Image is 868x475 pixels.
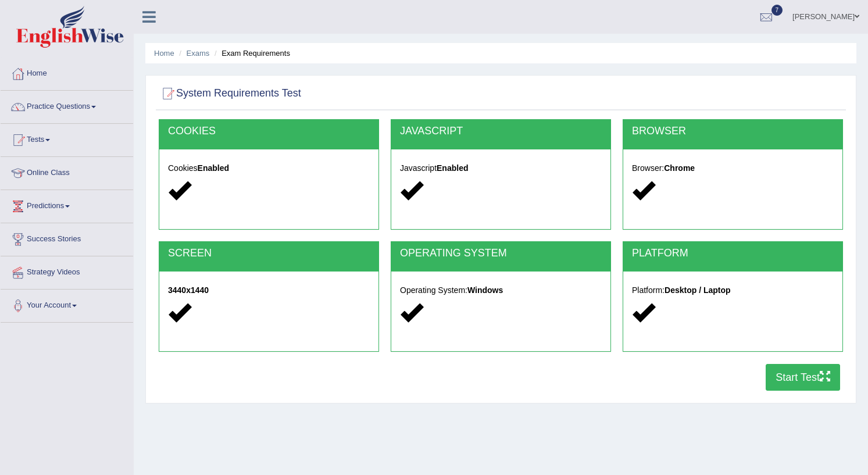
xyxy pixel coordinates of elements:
[400,286,602,295] h5: Operating System:
[400,248,602,259] h2: OPERATING SYSTEM
[198,163,229,173] strong: Enabled
[1,190,133,219] a: Predictions
[1,223,133,252] a: Success Stories
[664,163,695,173] strong: Chrome
[632,248,834,259] h2: PLATFORM
[168,126,370,137] h2: COOKIES
[771,5,783,16] span: 7
[632,164,834,173] h5: Browser:
[400,164,602,173] h5: Javascript
[168,285,209,295] strong: 3440x1440
[159,85,301,102] h2: System Requirements Test
[1,58,133,87] a: Home
[400,126,602,137] h2: JAVASCRIPT
[168,248,370,259] h2: SCREEN
[212,48,290,59] li: Exam Requirements
[437,163,468,173] strong: Enabled
[1,256,133,285] a: Strategy Videos
[467,285,503,295] strong: Windows
[1,124,133,153] a: Tests
[187,49,210,58] a: Exams
[168,164,370,173] h5: Cookies
[1,157,133,186] a: Online Class
[766,364,840,391] button: Start Test
[154,49,174,58] a: Home
[1,91,133,120] a: Practice Questions
[632,286,834,295] h5: Platform:
[1,290,133,319] a: Your Account
[632,126,834,137] h2: BROWSER
[665,285,731,295] strong: Desktop / Laptop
